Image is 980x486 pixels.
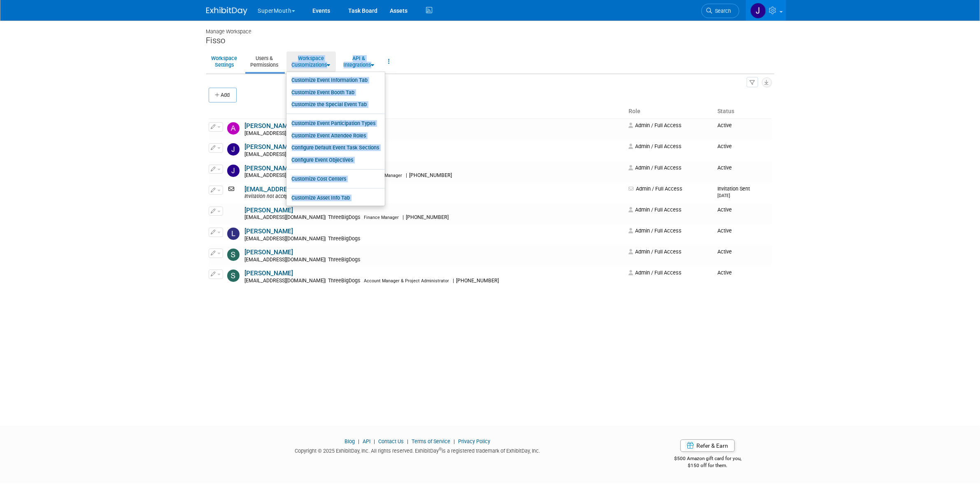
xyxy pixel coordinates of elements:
[227,207,240,219] img: Leigh Jergensen
[439,447,442,451] sup: ®
[286,117,385,130] a: Customize Event Participation Types
[629,228,682,234] span: Admin / Full Access
[286,98,385,111] a: Customize the Special Event Tab
[286,173,385,185] a: Customize Cost Centers
[326,257,363,263] span: ThreeBigDogs
[286,142,385,154] a: Configure Default Event Task Sections
[245,236,624,242] div: [EMAIL_ADDRESS][DOMAIN_NAME]
[629,270,682,276] span: Admin / Full Access
[404,214,452,220] span: [PHONE_NUMBER]
[326,236,363,242] span: ThreeBigDogs
[717,143,732,149] span: Active
[227,122,240,135] img: Art Stewart
[629,186,683,192] span: Admin / Full Access
[286,154,385,166] a: Configure Event Objectives
[245,130,624,137] div: [EMAIL_ADDRESS][DOMAIN_NAME]
[227,249,240,261] img: Sam Murphy
[629,165,682,171] span: Admin / Full Access
[717,207,732,213] span: Active
[245,172,624,179] div: [EMAIL_ADDRESS][DOMAIN_NAME]
[206,35,774,46] div: Fisso
[714,105,771,119] th: Status
[227,143,240,156] img: John Pennabaker
[245,257,624,263] div: [EMAIL_ADDRESS][DOMAIN_NAME]
[372,438,377,444] span: |
[629,207,682,213] span: Admin / Full Access
[641,450,774,469] div: $500 Amazon gift card for you,
[717,165,732,171] span: Active
[453,278,454,284] span: |
[245,228,293,235] a: [PERSON_NAME]
[286,192,385,204] a: Customize Asset Info Tab
[326,214,363,220] span: ThreeBigDogs
[206,7,247,15] img: ExhibitDay
[717,228,732,234] span: Active
[286,130,385,142] a: Customize Event Attendee Roles
[364,278,449,284] span: Account Manager & Project Administrator
[454,278,502,284] span: [PHONE_NUMBER]
[338,51,380,72] a: API &Integrations
[717,186,750,198] span: Invitation Sent
[206,445,629,455] div: Copyright © 2025 ExhibitDay, Inc. All rights reserved. ExhibitDay is a registered trademark of Ex...
[245,270,293,277] a: [PERSON_NAME]
[717,249,732,255] span: Active
[405,438,410,444] span: |
[286,74,385,86] a: Customize Event Information Tab
[364,215,399,220] span: Finance Manager
[345,438,355,444] a: Blog
[227,165,240,177] img: Justin Newborn
[326,278,363,284] span: ThreeBigDogs
[227,228,240,240] img: Lori Stewart
[701,4,739,18] a: Search
[206,51,243,72] a: WorkspaceSettings
[325,214,326,220] span: |
[245,51,284,72] a: Users &Permissions
[717,193,730,198] small: [DATE]
[245,143,293,151] a: [PERSON_NAME]
[452,438,457,444] span: |
[245,151,624,158] div: [EMAIL_ADDRESS][DOMAIN_NAME]
[245,122,293,130] a: [PERSON_NAME]
[717,122,732,128] span: Active
[406,172,407,178] span: |
[363,438,370,444] a: API
[712,8,731,14] span: Search
[245,165,293,172] a: [PERSON_NAME]
[629,122,682,128] span: Admin / Full Access
[403,214,404,220] span: |
[245,207,293,214] a: [PERSON_NAME]
[629,249,682,255] span: Admin / Full Access
[626,105,715,119] th: Role
[245,186,345,193] a: [EMAIL_ADDRESS][DOMAIN_NAME]
[209,88,237,102] button: Add
[227,270,240,282] img: Samantha Meyers
[629,143,682,149] span: Admin / Full Access
[286,51,336,72] a: WorkspaceCustomizations
[325,257,326,263] span: |
[245,193,624,200] div: Invitation not accepted yet.
[412,438,450,444] a: Terms of Service
[407,172,455,178] span: [PHONE_NUMBER]
[325,278,326,284] span: |
[641,462,774,469] div: $150 off for them.
[458,438,490,444] a: Privacy Policy
[245,278,624,284] div: [EMAIL_ADDRESS][DOMAIN_NAME]
[206,21,774,35] div: Manage Workspace
[356,438,361,444] span: |
[245,214,624,221] div: [EMAIL_ADDRESS][DOMAIN_NAME]
[378,438,404,444] a: Contact Us
[245,249,293,256] a: [PERSON_NAME]
[680,439,735,452] a: Refer & Earn
[286,86,385,99] a: Customize Event Booth Tab
[750,3,766,19] img: Justin Newborn
[325,236,326,242] span: |
[717,270,732,276] span: Active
